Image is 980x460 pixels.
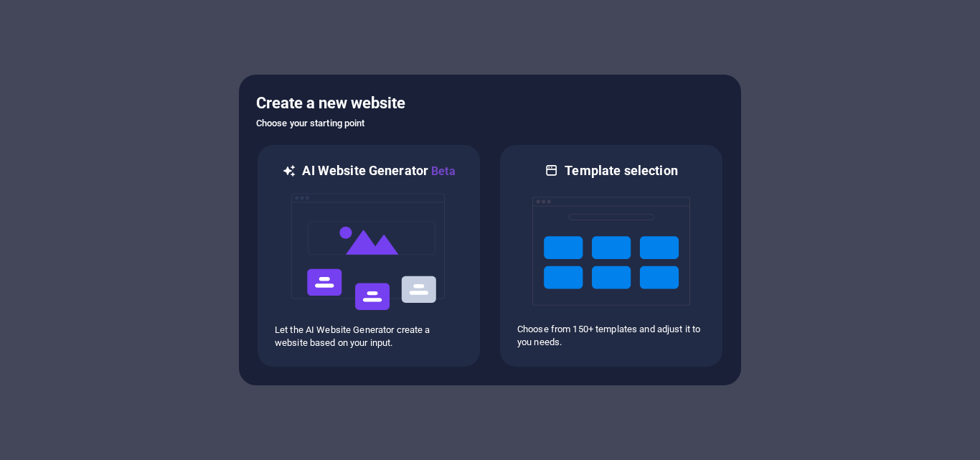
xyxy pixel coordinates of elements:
[290,180,448,324] img: ai
[275,324,463,349] p: Let the AI Website Generator create a website based on your input.
[256,144,481,368] div: AI Website GeneratorBetaaiLet the AI Website Generator create a website based on your input.
[256,115,724,132] h6: Choose your starting point
[428,164,456,178] span: Beta
[517,323,705,349] p: Choose from 150+ templates and adjust it to you needs.
[302,162,455,180] h6: AI Website Generator
[499,144,724,368] div: Template selectionChoose from 150+ templates and adjust it to you needs.
[256,92,724,115] h5: Create a new website
[565,162,677,179] h6: Template selection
